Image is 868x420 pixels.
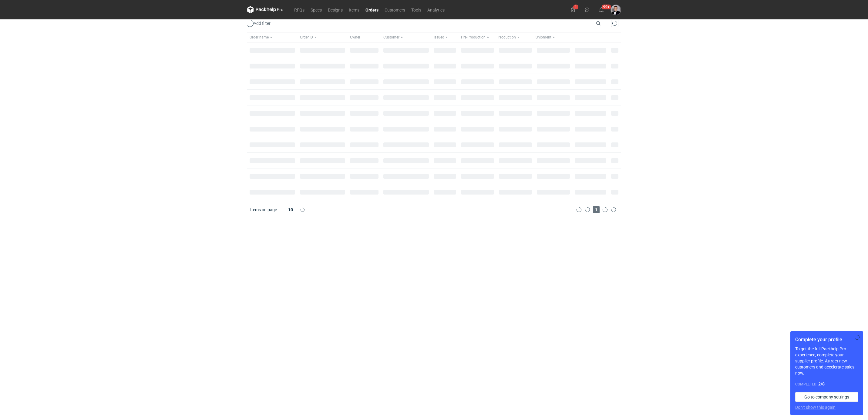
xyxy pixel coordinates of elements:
span: Production [498,35,516,40]
button: Production [496,32,534,42]
button: 99+ [597,5,606,15]
a: Specs [308,6,325,13]
span: Pre-Production [461,35,486,40]
span: Items on page [250,207,277,213]
a: Items [346,6,362,13]
span: Order name [250,35,269,40]
span: 1 [593,206,600,213]
span: Owner [350,35,360,40]
button: Shipment [534,32,572,42]
button: Customer [381,32,431,42]
p: To get the full Packhelp Pro experience, complete your supplier profile. Attract new customers an... [795,346,858,376]
span: Shipment [536,35,551,40]
a: Customers [382,6,408,13]
a: Designs [325,6,346,13]
a: Go to company settings [795,392,858,402]
button: Issued [431,32,459,42]
input: Search [595,20,614,27]
span: Customer [383,35,399,40]
span: Issued [434,35,444,40]
div: 10 [281,205,301,214]
button: Pre-Production [459,32,496,42]
button: Add filter [246,20,271,27]
a: Analytics [424,6,448,13]
button: 1 [568,5,578,15]
img: Filip Sobolewski [611,5,621,15]
svg: Packhelp Pro [247,6,284,13]
h1: Complete your profile [795,336,858,343]
div: Completed: [795,381,858,387]
button: Order ID [298,32,348,42]
a: Tools [408,6,424,13]
a: Orders [362,6,382,13]
button: Order name [247,32,298,42]
strong: 2 / 8 [818,382,825,386]
a: RFQs [291,6,308,13]
span: Order ID [300,35,313,40]
button: Skip for now [853,334,861,341]
button: Don’t show this again [795,404,836,410]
